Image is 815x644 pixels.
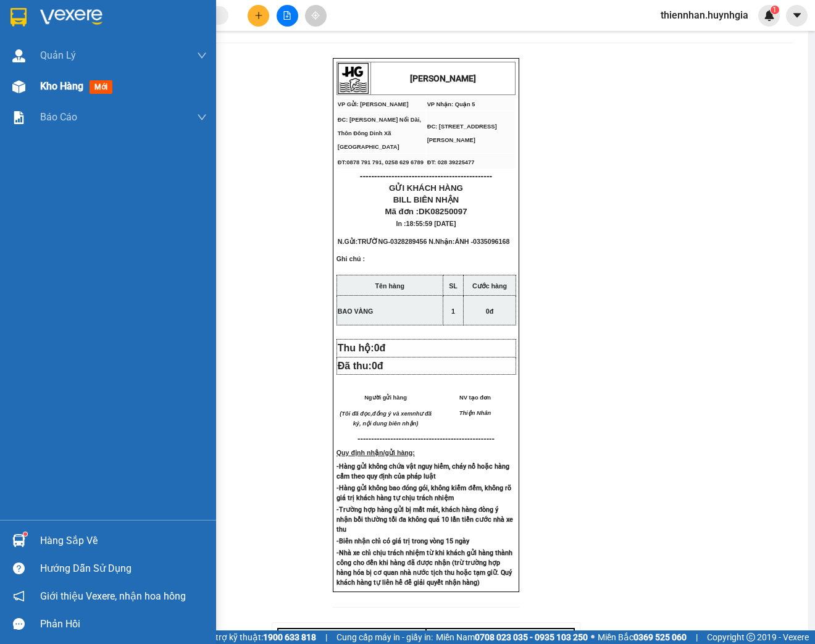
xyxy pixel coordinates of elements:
[475,632,588,642] strong: 0708 023 035 - 0935 103 250
[451,307,455,315] span: 1
[311,11,320,20] span: aim
[10,10,30,23] span: Gửi:
[771,6,779,14] sup: 1
[353,411,432,427] em: như đã ký, nội dung biên nhận)
[389,183,463,193] span: GỬI KHÁCH HÀNG
[40,532,207,550] div: Hàng sắp về
[12,111,25,124] img: solution-icon
[305,5,327,27] button: aim
[360,171,492,181] span: ----------------------------------------------
[419,207,467,216] span: DK08250097
[12,80,25,93] img: warehouse-icon
[263,632,316,642] strong: 1900 633 818
[591,635,595,640] span: ⚪️
[486,307,493,315] span: 0đ
[10,10,109,38] div: [PERSON_NAME]
[364,395,407,401] span: Người gửi hàng
[248,5,269,27] button: plus
[357,434,366,443] span: ---
[10,8,27,27] img: logo-vxr
[12,49,25,62] img: warehouse-icon
[651,7,758,23] span: thiennhan.huynhgia
[340,411,412,417] em: (Tôi đã đọc,đồng ý và xem
[118,10,204,25] div: Quận 5
[336,484,511,502] strong: -Hàng gửi không bao đóng gói, không kiểm đếm, không rõ giá trị khách hàng tự chịu trách nhiệm
[459,410,491,416] span: Thiện Nhân
[598,630,687,644] span: Miền Bắc
[406,220,456,227] span: 18:55:59 [DATE]
[23,532,27,536] sup: 1
[338,307,373,315] span: BAO VÀNG
[427,101,475,107] span: VP Nhận: Quận 5
[633,632,687,642] strong: 0369 525 060
[40,559,207,578] div: Hướng dẫn sử dụng
[336,549,512,587] strong: -Nhà xe chỉ chịu trách nhiệm từ khi khách gửi hàng thành công cho đến khi hàng đã được nhận (trừ ...
[410,73,476,83] strong: [PERSON_NAME]
[428,238,509,245] span: N.Nhận:
[357,238,388,245] span: TRƯỜNG
[764,10,775,21] img: icon-new-feature
[473,238,509,245] span: 0335096168
[90,80,112,94] span: mới
[427,123,497,143] span: ĐC: [STREET_ADDRESS][PERSON_NAME]
[203,630,316,644] span: Hỗ trợ kỹ thuật:
[254,11,263,20] span: plus
[385,207,467,216] span: Mã đơn :
[436,630,588,644] span: Miền Nam
[792,10,803,21] span: caret-down
[118,40,204,57] div: 0335096168
[40,588,186,604] span: Giới thiệu Vexere, nhận hoa hồng
[40,80,83,92] span: Kho hàng
[116,78,161,91] span: Chưa thu
[454,238,509,245] span: ÁNH -
[472,282,507,290] strong: Cước hàng
[10,53,109,70] div: 0328289456
[197,51,207,61] span: down
[372,361,383,371] span: 0đ
[338,361,383,371] span: Đã thu:
[696,630,698,644] span: |
[338,238,427,245] span: N.Gửi:
[277,5,298,27] button: file-add
[12,534,25,547] img: warehouse-icon
[366,434,495,443] span: -----------------------------------------------
[338,63,369,94] img: logo
[283,11,291,20] span: file-add
[746,633,755,642] span: copyright
[393,195,459,204] span: BILL BIÊN NHẬN
[396,220,456,227] span: In :
[40,615,207,634] div: Phản hồi
[786,5,808,27] button: caret-down
[197,112,207,122] span: down
[10,38,109,53] div: TRƯỜNG
[40,109,77,125] span: Báo cáo
[772,6,777,14] span: 1
[338,117,421,150] span: ĐC: [PERSON_NAME] Nối Dài, Thôn Đông Dinh Xã [GEOGRAPHIC_DATA]
[336,630,433,644] span: Cung cấp máy in - giấy in:
[338,343,391,353] span: Thu hộ:
[325,630,327,644] span: |
[427,159,475,165] span: ĐT: 028 39225477
[13,562,25,574] span: question-circle
[388,238,427,245] span: -
[336,506,514,533] strong: -Trường hợp hàng gửi bị mất mát, khách hàng đòng ý nhận bồi thường tối đa không quá 10 lần tiền c...
[338,101,409,107] span: VP Gửi: [PERSON_NAME]
[118,12,148,25] span: Nhận:
[375,282,404,290] strong: Tên hàng
[336,462,509,480] strong: -Hàng gửi không chứa vật nguy hiểm, cháy nổ hoặc hàng cấm theo quy định của pháp luật
[336,537,469,545] strong: -Biên nhận chỉ có giá trị trong vòng 15 ngày
[13,590,25,602] span: notification
[336,449,415,456] strong: Quy định nhận/gửi hàng:
[338,159,424,165] span: ĐT:0878 791 791, 0258 629 6789
[13,618,25,630] span: message
[374,343,386,353] span: 0đ
[390,238,427,245] span: 0328289456
[118,25,204,40] div: ÁNH
[449,282,458,290] strong: SL
[459,395,491,401] span: NV tạo đơn
[40,48,76,63] span: Quản Lý
[336,255,365,272] span: Ghi chú :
